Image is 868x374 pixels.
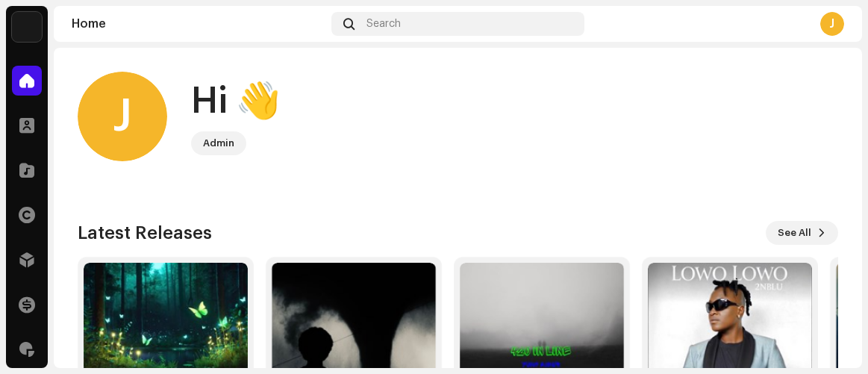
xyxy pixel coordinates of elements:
div: J [820,12,844,36]
span: See All [778,218,811,248]
div: Hi 👋 [191,78,281,125]
button: See All [766,221,838,245]
div: Home [72,18,325,30]
div: Admin [203,134,234,152]
div: J [78,72,167,161]
span: Search [366,18,401,30]
img: 33004b37-325d-4a8b-b51f-c12e9b964943 [12,12,42,42]
h3: Latest Releases [78,221,212,245]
